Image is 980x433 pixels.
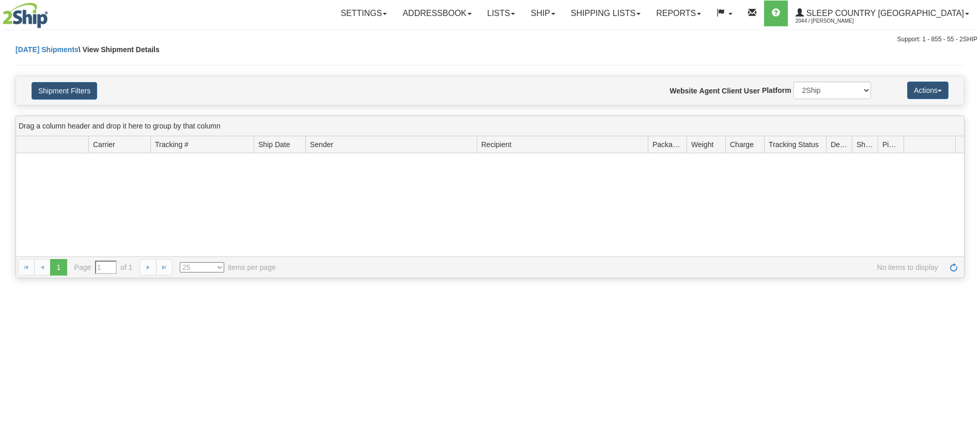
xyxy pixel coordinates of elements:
[769,139,819,150] span: Tracking Status
[648,1,709,26] a: Reports
[722,86,742,96] label: Client
[907,82,948,99] button: Actions
[831,139,848,150] span: Delivery Status
[180,262,276,272] span: items per page
[788,1,977,26] a: Sleep Country [GEOGRAPHIC_DATA] 2044 / [PERSON_NAME]
[79,45,160,54] span: \ View Shipment Details
[945,259,962,276] a: Refresh
[804,9,964,18] span: Sleep Country [GEOGRAPHIC_DATA]
[670,86,697,96] label: Website
[744,86,760,96] label: User
[699,86,720,96] label: Agent
[16,116,964,136] div: grid grouping header
[857,139,874,150] span: Shipment Issues
[652,139,682,150] span: Packages
[15,45,79,54] a: [DATE] Shipments
[290,262,938,272] span: No items to display
[523,1,563,26] a: Ship
[93,139,115,150] span: Carrier
[479,1,523,26] a: Lists
[74,261,133,274] span: Page of 1
[32,82,97,100] button: Shipment Filters
[3,35,977,44] div: Support: 1 - 855 - 55 - 2SHIP
[563,1,648,26] a: Shipping lists
[333,1,395,26] a: Settings
[691,139,713,150] span: Weight
[155,139,189,150] span: Tracking #
[258,139,290,150] span: Ship Date
[481,139,511,150] span: Recipient
[310,139,333,150] span: Sender
[796,16,873,26] span: 2044 / [PERSON_NAME]
[3,3,48,28] img: logo2044.jpg
[50,259,67,276] span: 1
[762,85,791,95] label: Platform
[882,139,899,150] span: Pickup Status
[730,139,754,150] span: Charge
[395,1,479,26] a: Addressbook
